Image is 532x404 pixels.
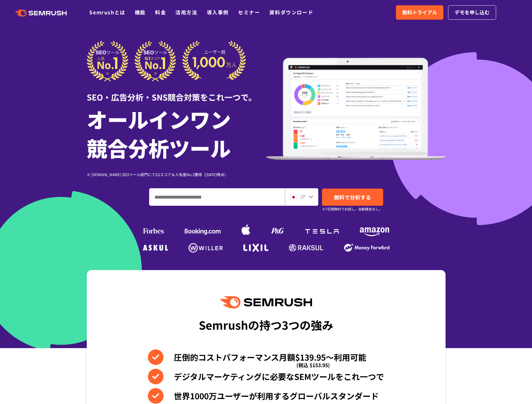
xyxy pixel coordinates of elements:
[89,8,125,16] a: Semrushとは
[87,81,266,103] div: SEO・広告分析・SNS競合対策をこれ一つで。
[238,8,260,16] a: セミナー
[220,296,312,308] img: Semrush
[455,8,490,17] span: デモを申し込む
[87,171,266,177] div: ※ [DOMAIN_NAME] SEOツール部門にてG2スコア＆人気度No.1獲得（[DATE]時点）
[448,5,496,20] a: デモを申し込む
[322,206,382,212] small: ※7日間無料でお試し。自動課金なし。
[322,189,383,206] a: 無料で分析する
[175,8,197,16] a: 活用方法
[296,357,330,373] span: (税込 $153.95)
[402,8,437,17] span: 無料トライアル
[148,388,384,404] li: 世界1000万ユーザーが利用するグローバルスタンダード
[199,313,333,336] div: Semrushの持つ3つの強み
[155,8,166,16] a: 料金
[135,8,146,16] a: 機能
[87,105,266,162] h1: オールインワン 競合分析ツール
[396,5,443,20] a: 無料トライアル
[148,369,384,384] li: デジタルマーケティングに必要なSEMツールをこれ一つで
[149,189,285,205] input: ドメイン、キーワードまたはURLを入力してください
[334,193,371,201] span: 無料で分析する
[207,8,229,16] a: 導入事例
[148,349,384,365] li: 圧倒的コストパフォーマンス月額$139.95〜利用可能
[300,193,305,200] span: JP
[269,8,313,16] a: 資料ダウンロード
